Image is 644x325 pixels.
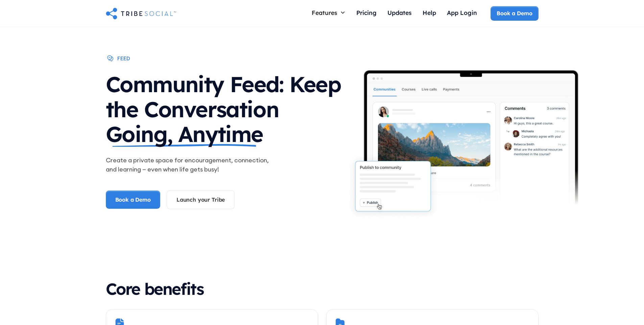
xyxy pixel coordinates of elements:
div: Updates [387,9,412,16]
a: Updates [382,6,417,21]
a: App Login [442,6,482,21]
a: home [106,6,176,20]
a: Book a Demo [106,190,160,209]
a: Pricing [351,6,382,21]
span: Going, Anytime [106,122,263,147]
div: Features [306,6,351,19]
h2: Core benefits [106,280,539,298]
div: Help [423,9,436,16]
div: Pricing [356,9,377,16]
h1: Community Feed: Keep the Conversation [106,65,344,150]
div: App Login [447,9,477,16]
a: Launch your Tribe [167,190,235,209]
a: Book a Demo [491,6,538,20]
div: Feed [117,55,130,62]
p: Create a private space for encouragement, connection, and learning — even when life gets busy! [106,156,279,174]
div: Features [312,9,337,16]
a: Help [417,6,442,21]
